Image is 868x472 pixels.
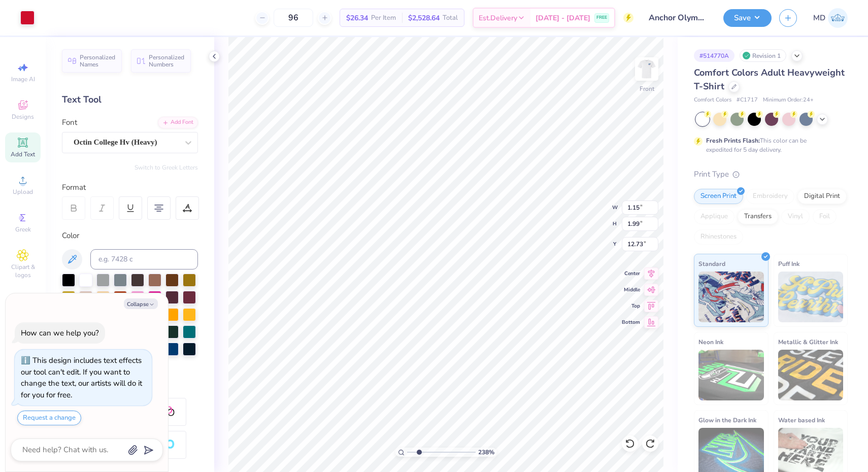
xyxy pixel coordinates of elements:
[90,249,198,269] input: e.g. 7428 c
[698,350,764,400] img: Neon Ink
[62,182,199,193] div: Format
[62,230,198,242] div: Color
[11,150,35,158] span: Add Text
[80,54,116,68] span: Personalized Names
[706,137,760,145] strong: Fresh Prints Flash:
[62,93,198,107] div: Text Tool
[698,272,764,322] img: Standard
[781,209,810,224] div: Vinyl
[15,225,31,233] span: Greek
[737,96,758,105] span: # C1717
[723,9,772,27] button: Save
[778,336,838,347] span: Metallic & Glitter Ink
[797,189,847,204] div: Digital Print
[135,163,198,172] button: Switch to Greek Letters
[12,113,34,121] span: Designs
[62,117,77,128] label: Font
[706,136,831,154] div: This color can be expedited for 5 day delivery.
[698,336,723,347] span: Neon Ink
[637,59,657,79] img: Front
[478,448,494,457] span: 238 %
[813,8,848,28] a: MD
[641,8,716,28] input: Untitled Design
[694,49,735,62] div: # 514770A
[408,13,440,23] span: $2,528.64
[778,258,799,269] span: Puff Ink
[622,286,640,293] span: Middle
[622,319,640,326] span: Bottom
[740,49,786,62] div: Revision 1
[778,415,825,425] span: Water based Ink
[694,96,731,105] span: Comfort Colors
[828,8,848,28] img: Mads De Vera
[738,209,778,224] div: Transfers
[11,75,35,83] span: Image AI
[698,415,756,425] span: Glow in the Dark Ink
[813,209,837,224] div: Foil
[371,13,396,23] span: Per Item
[694,189,743,204] div: Screen Print
[158,117,198,128] div: Add Font
[813,12,825,24] span: MD
[596,14,607,21] span: FREE
[778,350,844,400] img: Metallic & Glitter Ink
[694,229,743,245] div: Rhinestones
[21,328,99,338] div: How can we help you?
[694,209,735,224] div: Applique
[346,13,368,23] span: $26.34
[13,188,33,196] span: Upload
[5,263,41,279] span: Clipart & logos
[124,298,158,309] button: Collapse
[17,411,81,425] button: Request a change
[622,302,640,310] span: Top
[763,96,814,105] span: Minimum Order: 24 +
[536,13,590,23] span: [DATE] - [DATE]
[274,9,313,27] input: – –
[698,258,725,269] span: Standard
[694,168,848,180] div: Print Type
[640,84,654,93] div: Front
[149,54,185,68] span: Personalized Numbers
[746,189,794,204] div: Embroidery
[622,270,640,277] span: Center
[443,13,458,23] span: Total
[778,272,844,322] img: Puff Ink
[21,355,142,400] div: This design includes text effects our tool can't edit. If you want to change the text, our artist...
[479,13,517,23] span: Est. Delivery
[694,66,845,92] span: Comfort Colors Adult Heavyweight T-Shirt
